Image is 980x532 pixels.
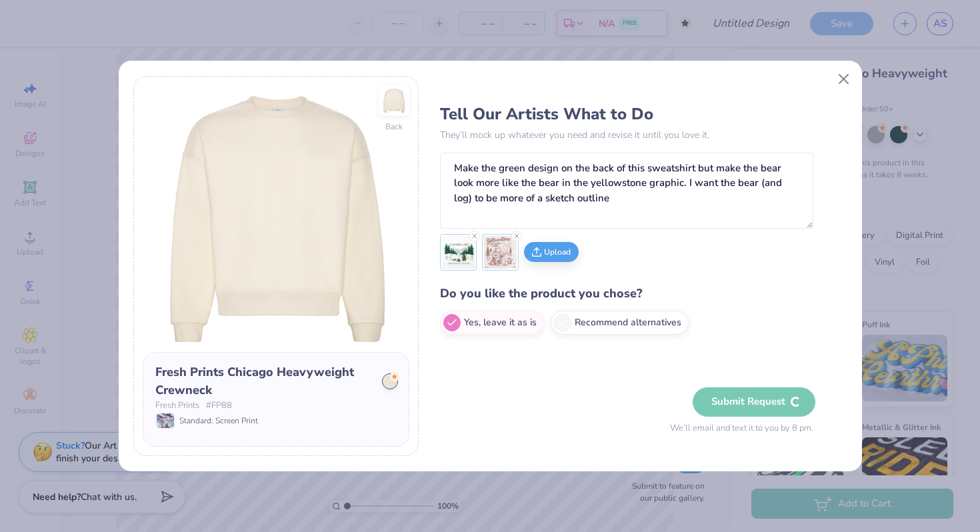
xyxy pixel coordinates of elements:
span: Fresh Prints [155,399,199,413]
div: Back [385,121,403,133]
span: # FP88 [206,399,232,413]
label: Recommend alternatives [551,311,689,335]
button: Close [831,67,856,92]
div: Fresh Prints Chicago Heavyweight Crewneck [155,363,373,399]
span: We’ll email and text it to you by 8 pm. [670,422,813,435]
h3: Tell Our Artists What to Do [440,104,813,124]
textarea: Make the green design on the back of this sweatshirt but make the bear look more like the bear in... [440,153,813,229]
img: Front [143,85,409,352]
p: They’ll mock up whatever you need and revise it until you love it. [440,128,813,142]
img: Back [381,87,407,114]
h4: Do you like the product you chose? [440,284,813,303]
span: Standard: Screen Print [179,415,258,427]
label: Yes, leave it as is [440,311,544,335]
button: Upload [524,242,579,262]
img: Standard: Screen Print [157,413,174,428]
